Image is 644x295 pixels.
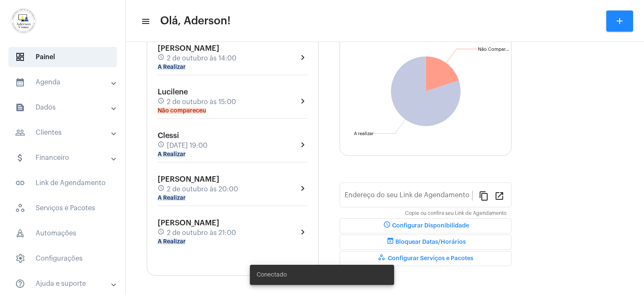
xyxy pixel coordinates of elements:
mat-panel-title: Ajuda e suporte [15,279,112,289]
span: 2 de outubro às 14:00 [167,55,236,62]
mat-icon: chevron_right [298,96,308,106]
mat-chip: A Realizar [158,239,186,245]
span: [PERSON_NAME] [158,175,219,183]
mat-icon: sidenav icon [15,178,25,188]
mat-icon: schedule [158,185,165,194]
span: sidenav icon [15,228,25,238]
span: sidenav icon [15,52,25,62]
mat-icon: event_busy [385,237,395,247]
mat-icon: content_copy [479,191,489,201]
img: d7e3195d-0907-1efa-a796-b593d293ae59.png [7,4,40,38]
button: Bloquear Datas/Horários [340,235,512,250]
mat-panel-title: Dados [15,102,112,112]
span: Painel [8,47,117,67]
span: [PERSON_NAME] [158,44,219,52]
mat-icon: sidenav icon [15,279,25,289]
span: Conectado [257,271,287,279]
mat-icon: schedule [382,221,392,231]
text: Não Compar... [478,47,509,52]
mat-icon: workspaces_outlined [378,253,388,264]
span: 2 de outubro às 20:00 [167,185,238,193]
mat-expansion-panel-header: sidenav iconAgenda [5,72,125,92]
mat-chip: A Realizar [158,151,186,157]
button: Configurar Serviços e Pacotes [340,251,512,266]
span: sidenav icon [15,253,25,264]
mat-icon: schedule [158,54,165,63]
span: [DATE] 19:00 [167,142,208,149]
span: Bloquear Datas/Horários [385,239,466,245]
span: [PERSON_NAME] [158,219,219,227]
mat-icon: schedule [158,141,165,150]
mat-hint: Copie ou confira seu Link de Agendamento [405,211,506,217]
span: 2 de outubro às 21:00 [167,229,236,237]
span: Clessi [158,132,179,139]
mat-icon: sidenav icon [15,153,25,163]
mat-icon: chevron_right [298,140,308,150]
mat-chip: A Realizar [158,64,186,70]
mat-panel-title: Agenda [15,77,112,87]
mat-panel-title: Financeiro [15,153,112,163]
mat-icon: chevron_right [298,227,308,237]
input: Link [345,193,472,201]
span: Configurar Serviços e Pacotes [378,256,473,261]
mat-icon: chevron_right [298,183,308,193]
span: sidenav icon [15,203,25,213]
span: Serviços e Pacotes [8,198,117,218]
mat-icon: sidenav icon [15,77,25,87]
mat-expansion-panel-header: sidenav iconDados [5,97,125,117]
mat-icon: sidenav icon [141,16,149,26]
mat-icon: sidenav icon [15,102,25,112]
span: 2 de outubro às 15:00 [167,98,236,106]
span: Olá, Aderson! [160,14,231,28]
mat-expansion-panel-header: sidenav iconFinanceiro [5,148,125,168]
span: Configurar Disponibilidade [382,223,469,229]
mat-chip: A Realizar [158,195,186,201]
mat-icon: schedule [158,97,165,107]
mat-expansion-panel-header: sidenav iconAjuda e suporte [5,274,125,294]
mat-icon: open_in_new [494,191,504,201]
mat-panel-title: Clientes [15,128,112,138]
span: Lucilene [158,88,188,96]
mat-icon: chevron_right [298,52,308,63]
mat-icon: sidenav icon [15,128,25,138]
mat-expansion-panel-header: sidenav iconClientes [5,123,125,143]
mat-icon: add [615,16,625,26]
button: Configurar Disponibilidade [340,218,512,233]
span: Configurações [8,248,117,269]
mat-icon: schedule [158,228,165,238]
text: A realizar [354,131,374,136]
mat-chip: Não compareceu [158,108,206,114]
span: Automações [8,223,117,243]
span: Link de Agendamento [8,173,117,193]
